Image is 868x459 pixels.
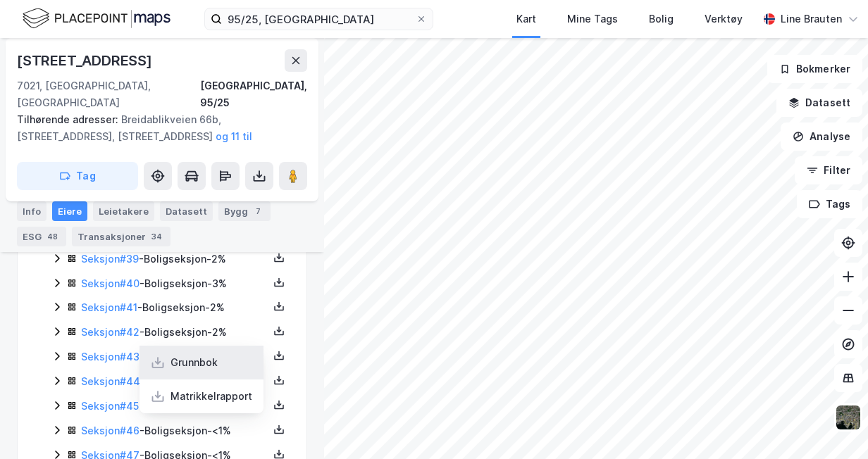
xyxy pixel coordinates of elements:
button: Analyse [781,122,862,151]
img: logo.f888ab2527a4732fd821a326f86c7f29.svg [23,6,170,31]
button: Tag [17,162,138,190]
div: - Boligseksjon - <1% [81,422,268,439]
div: 34 [149,229,165,244]
div: Datasett [160,201,213,221]
div: Breidablikveien 66b, [STREET_ADDRESS], [STREET_ADDRESS] [17,111,296,145]
div: 48 [44,229,61,244]
a: Seksjon#42 [81,326,139,338]
div: [STREET_ADDRESS] [17,49,155,72]
a: Seksjon#39 [81,253,139,265]
a: Seksjon#46 [81,425,139,436]
div: Eiere [52,201,87,221]
div: ESG [17,227,66,246]
span: Tilhørende adresser: [17,113,121,125]
div: Matrikkelrapport [170,388,252,405]
div: Verktøy [705,11,743,27]
button: Bokmerker [767,55,862,83]
div: [GEOGRAPHIC_DATA], 95/25 [200,77,307,111]
div: Kart [516,11,536,27]
div: Mine Tags [567,11,618,27]
div: Leietakere [93,201,154,221]
div: - Boligseksjon - 3% [81,275,268,292]
a: Seksjon#45 [81,400,139,412]
button: Tags [797,190,862,218]
div: Info [17,201,46,221]
a: Seksjon#44 [81,375,140,387]
div: - Boligseksjon - <1% [81,398,268,415]
div: Kontrollprogram for chat [798,391,868,459]
a: Seksjon#41 [81,301,137,313]
div: - Boligseksjon - 2% [81,324,268,341]
div: Transaksjoner [72,227,170,246]
input: Søk på adresse, matrikkel, gårdeiere, leietakere eller personer [222,8,416,30]
div: Bolig [649,11,674,27]
a: Seksjon#43 [81,351,139,363]
button: Filter [795,156,862,184]
iframe: Chat Widget [798,391,868,459]
a: Seksjon#40 [81,277,139,289]
div: - Boligseksjon - 1% [81,373,268,390]
div: - Boligseksjon - 2% [81,251,268,268]
div: Grunnbok [170,354,218,371]
div: - Boligseksjon - 1% [81,348,268,365]
div: Line Brauten [781,11,842,27]
div: 7 [251,204,265,218]
div: - Boligseksjon - 2% [81,299,268,316]
button: Datasett [776,89,862,117]
div: 7021, [GEOGRAPHIC_DATA], [GEOGRAPHIC_DATA] [17,77,200,111]
div: Bygg [218,201,271,221]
